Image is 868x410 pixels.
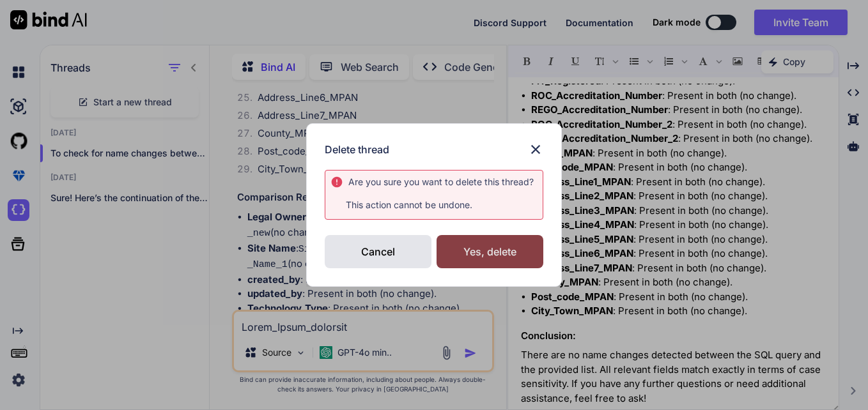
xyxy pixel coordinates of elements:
[330,199,543,211] p: This action cannot be undone.
[528,142,543,157] img: close
[348,176,534,188] div: Are you sure you want to delete this ?
[325,142,389,157] h3: Delete thread
[437,235,543,268] div: Yes, delete
[499,176,529,187] span: thread
[325,235,431,268] div: Cancel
